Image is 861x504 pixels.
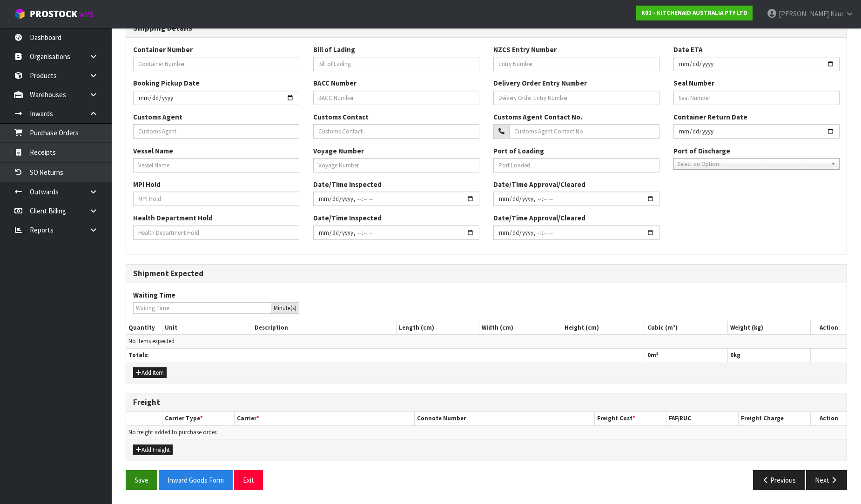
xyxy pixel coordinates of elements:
th: m³ [645,348,728,362]
input: MPI Hold [133,192,299,206]
input: Customs Agent [133,124,299,139]
label: Vessel Name [133,146,173,156]
span: Kaur [830,9,844,18]
td: No items expected [126,335,847,348]
small: WMS [79,10,94,19]
label: BACC Number [313,78,357,88]
input: Date/Time Inspected [313,225,479,240]
span: [PERSON_NAME] [779,9,829,18]
span: 0 [647,351,651,359]
input: Health Department Hold [133,225,299,240]
label: Customs Agent Contact No. [493,112,582,122]
h3: Shipping Details [133,24,840,33]
a: K01 - KITCHENAID AUSTRALIA PTY LTD [636,6,753,20]
th: Unit [162,321,252,335]
th: Action [811,412,847,425]
th: Carrier Type [162,412,234,425]
button: Add Item [133,367,167,378]
label: Customs Agent [133,112,182,122]
input: Date/Time Inspected [493,192,659,206]
th: Weight (kg) [728,321,811,335]
label: Booking Pickup Date [133,78,200,88]
th: Width (cm) [479,321,562,335]
label: Health Department Hold [133,213,213,223]
input: Waiting Time [133,302,271,314]
label: Date/Time Approval/Cleared [493,179,585,189]
td: No freight added to purchase order. [126,425,847,439]
span: Select an Option [678,159,827,170]
input: Container Number [133,57,299,71]
th: FAF/RUC [666,412,739,425]
label: Customs Contact [313,112,369,122]
label: Seal Number [673,78,714,88]
th: kg [728,348,811,362]
label: Date/Time Approval/Cleared [493,213,585,223]
div: Minute(s) [271,302,299,314]
input: Seal Number [673,91,840,105]
input: Vessel Name [133,158,299,172]
label: Date/Time Inspected [313,213,382,223]
label: Port of Discharge [673,146,730,156]
img: cube-alt.png [14,8,26,20]
button: Add Freight [133,444,173,456]
th: Height (cm) [562,321,645,335]
button: Previous [753,470,805,490]
label: Date ETA [673,45,703,54]
th: Cubic (m³) [645,321,728,335]
input: Container Return Date [673,124,840,139]
th: Freight Cost [594,412,666,425]
button: Save [126,470,157,490]
th: Quantity [126,321,162,335]
input: Cont. Bookin Date [133,91,299,105]
input: Customs Contact [313,124,479,139]
th: Length (cm) [396,321,479,335]
label: NZCS Entry Number [493,45,557,54]
th: Connote Number [414,412,594,425]
strong: K01 - KITCHENAID AUSTRALIA PTY LTD [641,9,747,17]
input: Date/Time Inspected [313,192,479,206]
label: Bill of Lading [313,45,355,54]
input: Customs Agent Contact No. [509,124,659,139]
label: Voyage Number [313,146,364,156]
th: Freight Charge [739,412,811,425]
input: Voyage Number [313,158,479,172]
label: Date/Time Inspected [313,179,382,189]
label: MPI Hold [133,179,161,189]
button: Inward Goods Form [159,470,233,490]
label: Waiting Time [133,290,175,300]
label: Delivery Order Entry Number [493,78,587,88]
input: Port Loaded [493,158,659,172]
h3: Shipment Expected [133,269,840,278]
span: 0 [730,351,733,359]
label: Container Number [133,45,193,54]
span: ProStock [30,8,77,20]
input: Deivery Order Entry Number [493,91,659,105]
input: Bill of Lading [313,57,479,71]
th: Description [252,321,397,335]
th: Action [811,321,847,335]
th: Carrier [234,412,414,425]
input: Entry Number [493,57,659,71]
input: BACC Number [313,91,479,105]
label: Container Return Date [673,112,747,122]
th: Totals: [126,348,645,362]
button: Exit [234,470,263,490]
label: Port of Loading [493,146,544,156]
h3: Freight [133,398,840,407]
button: Next [806,470,847,490]
input: Date/Time Inspected [493,225,659,240]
